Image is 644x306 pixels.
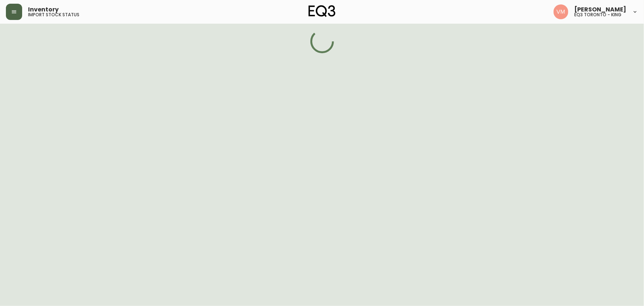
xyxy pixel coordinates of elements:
h5: import stock status [28,13,79,17]
img: 0f63483a436850f3a2e29d5ab35f16df [554,4,568,19]
img: logo [309,5,336,17]
span: Inventory [28,7,59,13]
span: [PERSON_NAME] [574,7,626,13]
h5: eq3 toronto - king [574,13,621,17]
